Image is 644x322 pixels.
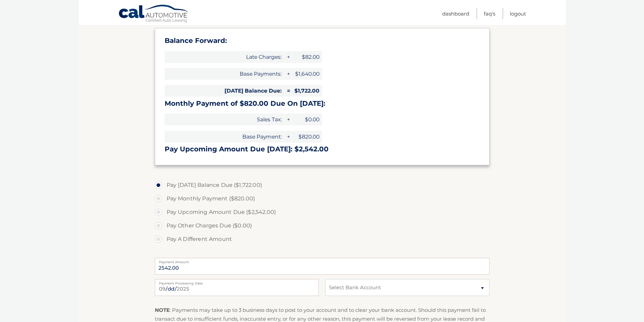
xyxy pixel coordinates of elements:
input: Payment Amount [155,258,490,275]
span: $820.00 [292,131,322,143]
span: $0.00 [292,114,322,125]
h3: Balance Forward: [165,36,480,45]
span: + [285,131,291,143]
label: Pay Monthly Payment ($820.00) [155,192,490,205]
span: Base Payment: [165,131,284,143]
span: $1,722.00 [292,85,322,97]
span: = [285,85,291,97]
span: + [285,114,291,125]
label: Pay Upcoming Amount Due ($2,542.00) [155,205,490,219]
input: Payment Date [155,279,319,296]
span: Late Charges: [165,51,284,63]
a: Logout [510,8,526,19]
a: Cal Automotive [118,4,189,24]
span: + [285,68,291,80]
span: Sales Tax: [165,114,284,125]
span: $82.00 [292,51,322,63]
span: [DATE] Balance Due: [165,85,284,97]
h3: Monthly Payment of $820.00 Due On [DATE]: [165,99,480,108]
label: Payment Processing Date [155,279,319,284]
span: + [285,51,291,63]
h3: Pay Upcoming Amount Due [DATE]: $2,542.00 [165,145,480,153]
label: Pay A Different Amount [155,232,490,246]
label: Pay Other Charges Due ($0.00) [155,219,490,232]
span: $1,640.00 [292,68,322,80]
label: Payment Amount [155,258,490,263]
span: Base Payments: [165,68,284,80]
strong: NOTE [155,307,170,313]
a: Dashboard [442,8,469,19]
a: FAQ's [484,8,495,19]
label: Pay [DATE] Balance Due ($1,722.00) [155,178,490,192]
